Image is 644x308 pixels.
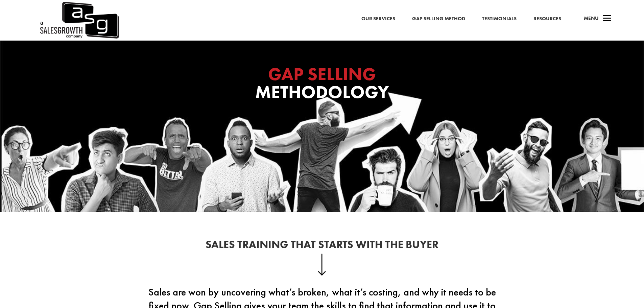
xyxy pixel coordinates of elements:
span: GAP SELLING [268,63,376,86]
a: Gap Selling Method [412,15,465,23]
span: a [600,12,614,26]
a: Resources [533,15,561,23]
a: Testimonials [482,15,517,23]
a: Our Services [361,15,395,23]
img: down-arrow [318,254,326,275]
span: Menu [584,15,599,22]
h2: Sales Training That Starts With the Buyer [140,239,505,254]
h1: Methodology [187,65,457,104]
